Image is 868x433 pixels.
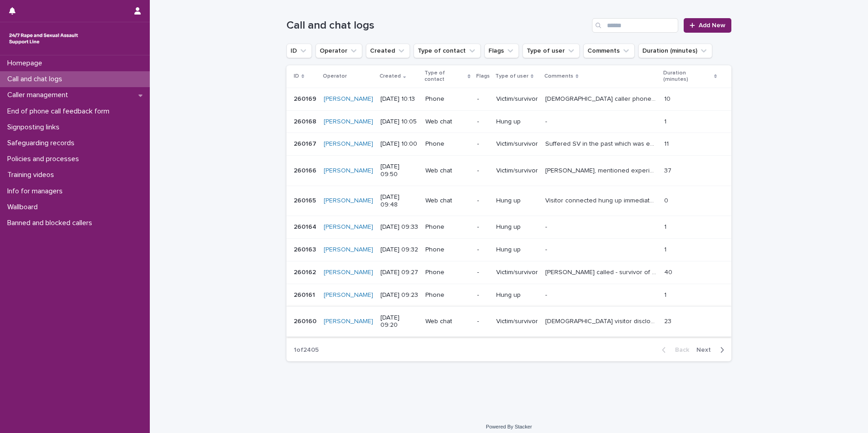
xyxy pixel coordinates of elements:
[286,261,731,284] tr: 260162260162 [PERSON_NAME] [DATE] 09:27Phone-Victim/survivor[PERSON_NAME] called - survivor of ra...
[380,314,418,330] p: [DATE] 09:20
[324,246,373,254] a: [PERSON_NAME]
[424,68,465,85] p: Type of contact
[294,116,318,126] p: 260168
[380,223,418,231] p: [DATE] 09:33
[4,219,99,227] p: Banned and blocked callers
[477,291,489,299] p: -
[425,197,470,205] p: Web chat
[4,75,69,84] p: Call and chat logs
[4,139,82,148] p: Safeguarding records
[592,18,678,33] input: Search
[670,347,689,353] span: Back
[664,221,668,231] p: 1
[545,244,549,254] p: -
[380,291,418,299] p: [DATE] 09:23
[324,197,373,205] a: [PERSON_NAME]
[655,346,693,354] button: Back
[323,71,347,81] p: Operator
[477,140,489,148] p: -
[699,22,725,29] span: Add New
[496,318,538,325] p: Victim/survivor
[294,290,317,299] p: 260161
[477,269,489,276] p: -
[4,203,45,212] p: Wallboard
[664,138,671,148] p: 11
[425,167,470,175] p: Web chat
[4,171,61,179] p: Training videos
[496,197,538,205] p: Hung up
[4,59,49,68] p: Homepage
[664,290,668,299] p: 1
[523,44,580,58] button: Type of user
[324,318,373,325] a: [PERSON_NAME]
[414,44,481,58] button: Type of contact
[380,95,418,103] p: [DATE] 10:13
[324,118,373,126] a: [PERSON_NAME]
[286,88,731,110] tr: 260169260169 [PERSON_NAME] [DATE] 10:13Phone-Victim/survivor[DEMOGRAPHIC_DATA] caller phoned gave...
[380,269,418,276] p: [DATE] 09:27
[484,44,519,58] button: Flags
[286,133,731,156] tr: 260167260167 [PERSON_NAME] [DATE] 10:00Phone-Victim/survivorSuffered SV in the past which was emb...
[380,193,418,209] p: [DATE] 09:48
[583,44,635,58] button: Comments
[693,346,731,354] button: Next
[664,165,673,175] p: 37
[545,267,659,276] p: Evi called - survivor of rape by someone who bought her a drink in a bar. This happened in Hampsh...
[380,71,401,81] p: Created
[664,316,673,325] p: 23
[545,221,549,231] p: -
[425,318,470,325] p: Web chat
[380,118,418,126] p: [DATE] 10:05
[286,110,731,133] tr: 260168260168 [PERSON_NAME] [DATE] 10:05Web chat-Hung up-- 11
[4,107,117,116] p: End of phone call feedback form
[545,116,549,126] p: -
[294,138,318,148] p: 260167
[664,116,668,126] p: 1
[664,267,674,276] p: 40
[425,246,470,254] p: Phone
[477,197,489,205] p: -
[380,140,418,148] p: [DATE] 10:00
[294,71,299,81] p: ID
[545,165,659,175] p: Liz, mentioned experiencing sexual violence, talked about coping strategies and thoughts around t...
[380,246,418,254] p: [DATE] 09:32
[486,424,532,429] a: Powered By Stacker
[324,167,373,175] a: [PERSON_NAME]
[477,223,489,231] p: -
[294,165,318,175] p: 260166
[496,246,538,254] p: Hung up
[477,246,489,254] p: -
[294,244,318,254] p: 260163
[638,44,712,58] button: Duration (minutes)
[286,186,731,216] tr: 260165260165 [PERSON_NAME] [DATE] 09:48Web chat-Hung upVisitor connected hung up immediatelyVisit...
[4,123,67,132] p: Signposting links
[496,291,538,299] p: Hung up
[425,95,470,103] p: Phone
[286,19,588,32] h1: Call and chat logs
[286,284,731,306] tr: 260161260161 [PERSON_NAME] [DATE] 09:23Phone-Hung up-- 11
[286,339,326,361] p: 1 of 2405
[324,269,373,276] a: [PERSON_NAME]
[286,239,731,261] tr: 260163260163 [PERSON_NAME] [DATE] 09:32Phone-Hung up-- 11
[425,269,470,276] p: Phone
[684,18,731,33] a: Add New
[425,291,470,299] p: Phone
[324,95,373,103] a: [PERSON_NAME]
[545,195,659,205] p: Visitor connected hung up immediately
[545,138,659,148] p: Suffered SV in the past which was embarrassing, and is still traumatised, has been triggered by a...
[324,291,373,299] a: [PERSON_NAME]
[425,140,470,148] p: Phone
[496,269,538,276] p: Victim/survivor
[286,156,731,186] tr: 260166260166 [PERSON_NAME] [DATE] 09:50Web chat-Victim/survivor[PERSON_NAME], mentioned experienc...
[496,140,538,148] p: Victim/survivor
[324,140,373,148] a: [PERSON_NAME]
[294,195,318,205] p: 260165
[545,93,659,103] p: Male caller phoned gave name of Sampson - has called before provided different name. Said somethi...
[477,118,489,126] p: -
[696,347,716,353] span: Next
[477,167,489,175] p: -
[477,95,489,103] p: -
[4,91,75,99] p: Caller management
[664,244,668,254] p: 1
